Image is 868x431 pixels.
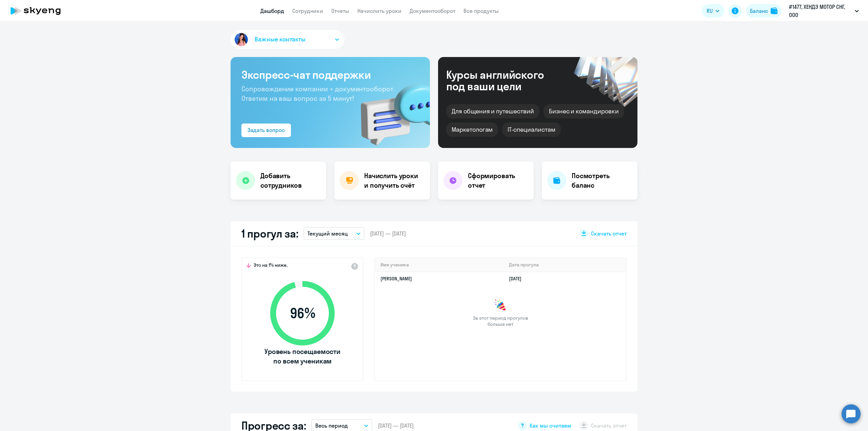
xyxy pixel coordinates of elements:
button: Балансbalance [746,4,782,18]
span: Скачать отчет [591,230,627,237]
div: Баланс [750,7,768,15]
h4: Сформировать отчет [468,171,528,190]
div: Маркетологам [446,123,498,137]
a: [DATE] [509,276,527,282]
span: Уровень посещаемости по всем ученикам [263,347,341,366]
span: Сопровождение компании + документооборот. Ответим на ваш вопрос за 5 минут! [241,85,395,102]
img: bg-img [351,72,430,148]
img: balance [771,7,777,14]
a: Сотрудники [292,7,323,14]
a: Документооборот [410,7,455,14]
div: Для общения и путешествий [446,104,539,118]
span: Как мы считаем [530,422,571,429]
th: Дата прогула [504,258,626,272]
th: Имя ученика [375,258,504,272]
button: Важные контакты [231,30,344,49]
h2: 1 прогул за: [241,227,298,240]
a: Все продукты [463,7,499,14]
div: Курсы английского под ваши цели [446,69,562,92]
button: Текущий месяц [303,227,364,240]
p: #1477, ХЕНДЭ МОТОР СНГ, ООО [789,3,852,19]
a: Дашборд [260,7,284,14]
span: [DATE] — [DATE] [378,422,414,429]
span: RU [707,7,713,15]
div: Бизнес и командировки [544,104,624,118]
button: #1477, ХЕНДЭ МОТОР СНГ, ООО [786,3,862,19]
span: 96 % [263,305,341,321]
div: Задать вопрос [248,126,285,134]
img: avatar [233,32,249,48]
h4: Посмотреть баланс [572,171,632,190]
div: IT-специалистам [502,123,560,137]
button: Задать вопрос [241,124,291,137]
span: [DATE] — [DATE] [370,230,406,237]
span: За этот период прогулов больше нет [472,315,529,327]
h4: Добавить сотрудников [260,171,321,190]
span: Важные контакты [255,35,305,44]
button: RU [702,4,724,18]
a: Начислить уроки [357,7,401,14]
a: [PERSON_NAME] [380,276,412,282]
img: congrats [494,299,507,312]
h4: Начислить уроки и получить счёт [364,171,423,190]
p: Весь период [315,421,348,430]
p: Текущий месяц [308,229,348,238]
a: Отчеты [331,7,349,14]
span: Это на 1% ниже, [254,262,288,270]
h3: Экспресс-чат поддержки [241,68,419,81]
